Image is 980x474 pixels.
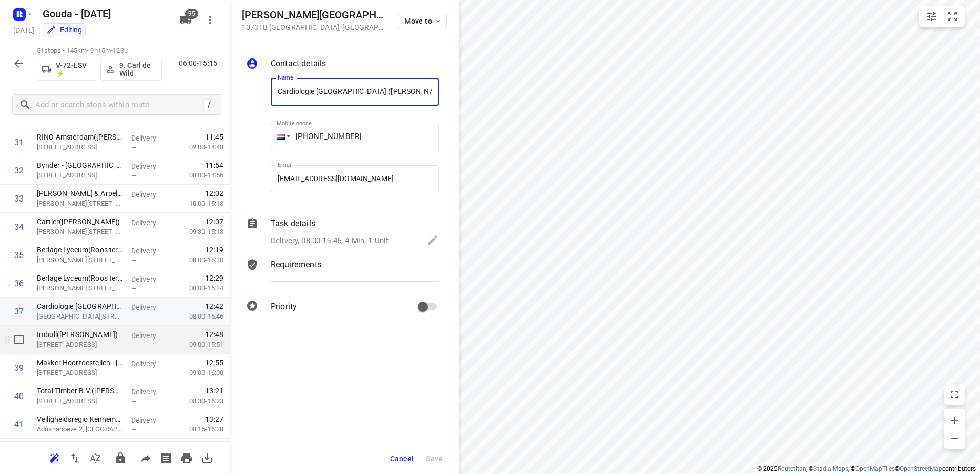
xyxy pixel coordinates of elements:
[173,396,223,406] p: 08:30-16:23
[37,58,98,81] button: V-72-LSV ⚡
[156,452,176,462] span: Print shipping labels
[131,302,169,312] p: Delivery
[14,166,24,175] div: 32
[205,132,223,142] span: 11:45
[173,311,223,322] p: 08:00-15:46
[37,160,123,170] p: Bynder - Amsterdam(Julia Broekhoven)
[14,137,24,147] div: 31
[757,465,976,472] li: © 2025 , © , © © contributors
[37,414,123,424] p: Veiligheidsregio Kennemerland - Brandweer Kennemerland(Ivy van der Velde)
[131,161,169,171] p: Delivery
[131,172,136,180] span: —
[37,255,123,265] p: Pieter Lodewijk Takstraat 33, Amsterdam
[205,245,223,255] span: 12:19
[205,273,223,283] span: 12:29
[131,341,136,349] span: —
[242,23,385,31] p: 1073TB [GEOGRAPHIC_DATA] , [GEOGRAPHIC_DATA]
[271,123,439,150] input: 1 (702) 123-4567
[179,58,221,69] p: 06:00-15:15
[398,14,447,28] button: Move to
[37,142,123,152] p: [STREET_ADDRESS]
[242,9,385,21] h5: [PERSON_NAME][GEOGRAPHIC_DATA][STREET_ADDRESS]
[35,97,203,113] input: Add or search stops within route
[37,273,123,283] p: Berlage Lyceum(Roos ter Kuile)
[277,121,312,126] label: Mobile phone
[386,449,418,468] button: Cancel
[37,340,123,350] p: Van Ostadestraat 149, Amsterdam
[131,144,136,151] span: —
[14,279,24,288] div: 36
[131,274,169,284] p: Delivery
[173,368,223,378] p: 09:00-16:00
[185,9,198,19] span: 95
[173,199,223,209] p: 10:00-15:13
[37,199,123,209] p: Pieter Cornelisz Hooftstraat 140, Amsterdam
[271,235,389,247] p: Delivery, 08:00-15:46, 4 Min, 1 Unit
[37,245,123,255] p: Berlage Lyceum(Roos ter Kuile)
[173,255,223,265] p: 08:00-15:30
[900,465,942,472] a: OpenStreetMap
[37,424,123,434] p: Adrianahoeve 2, Hoofddorp
[14,307,24,317] div: 37
[14,250,24,260] div: 35
[37,386,123,396] p: Total Timber B.V.(Edwin Klooster )
[813,465,848,472] a: Stadia Maps
[919,6,965,27] div: small contained button group
[111,47,113,54] span: •
[131,133,169,143] p: Delivery
[37,132,123,142] p: RINO Amsterdam(Bas van Amstel)
[855,465,895,472] a: OpenMapTiles
[203,99,215,110] div: /
[271,259,321,271] p: Requirements
[113,47,128,54] span: 123u
[131,330,169,341] p: Delivery
[131,426,136,433] span: —
[205,301,223,311] span: 12:42
[131,256,136,264] span: —
[37,283,123,293] p: Pieter Lodewijk Takstraat 33, Amsterdam
[37,188,123,199] p: Van Cleef & Arpels (Amsterdam – P.C. Hooftstraat)(Melody Cutlip)
[44,452,65,462] span: Reoptimize route
[173,340,223,350] p: 09:00-15:51
[14,363,24,373] div: 39
[131,285,136,292] span: —
[9,329,29,350] span: Select
[205,386,223,396] span: 13:21
[131,246,169,256] p: Delivery
[131,218,169,228] p: Delivery
[14,420,24,429] div: 41
[921,6,942,27] button: Map settings
[37,46,162,56] p: 51 stops • 145km • 9h15m
[173,424,223,434] p: 08:15-16:28
[246,218,439,248] div: Task detailsDelivery, 08:00-15:46, 4 Min, 1 Unit
[200,10,220,30] button: More
[135,452,156,462] span: Share route
[131,398,136,405] span: —
[205,188,223,199] span: 12:02
[14,194,24,204] div: 33
[271,301,297,313] p: Priority
[176,452,197,462] span: Print route
[173,170,223,181] p: 08:00-14:56
[131,200,136,208] span: —
[131,189,169,200] p: Delivery
[131,228,136,236] span: —
[246,259,439,289] div: Requirements
[46,25,82,35] div: You are currently in edit mode.
[246,57,439,72] div: Contact details
[38,6,171,22] h5: Rename
[390,455,414,463] span: Cancel
[205,414,223,424] span: 13:27
[37,216,123,227] p: Cartier([PERSON_NAME])
[56,61,94,77] p: V-72-LSV ⚡
[205,358,223,368] span: 12:55
[404,17,442,25] span: Move to
[131,415,169,425] p: Delivery
[271,218,315,230] p: Task details
[100,58,162,81] button: 9. Carl de Wild
[131,369,136,377] span: —
[778,465,806,472] a: Routetitan
[37,358,123,368] p: Makker Hoortoestellen - Amsterdam(Guido Makker)
[119,61,157,77] p: 9. Carl de Wild
[197,452,217,462] span: Download route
